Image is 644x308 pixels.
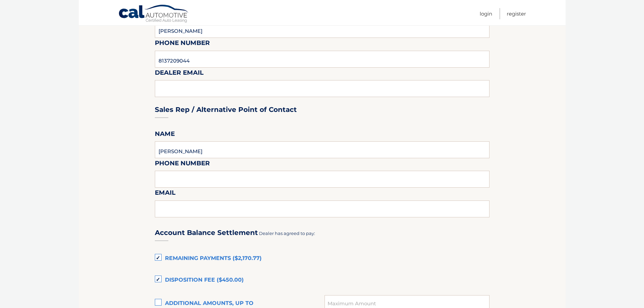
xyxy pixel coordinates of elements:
[155,68,204,80] label: Dealer Email
[155,188,175,200] label: Email
[507,8,526,19] a: Register
[155,252,490,265] label: Remaining Payments ($2,170.77)
[155,129,175,141] label: Name
[118,4,189,24] a: Cal Automotive
[155,38,210,50] label: Phone Number
[155,229,258,237] h3: Account Balance Settlement
[155,274,490,287] label: Disposition Fee ($450.00)
[259,231,315,236] span: Dealer has agreed to pay:
[155,105,297,114] h3: Sales Rep / Alternative Point of Contact
[155,158,210,171] label: Phone Number
[480,8,492,19] a: Login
